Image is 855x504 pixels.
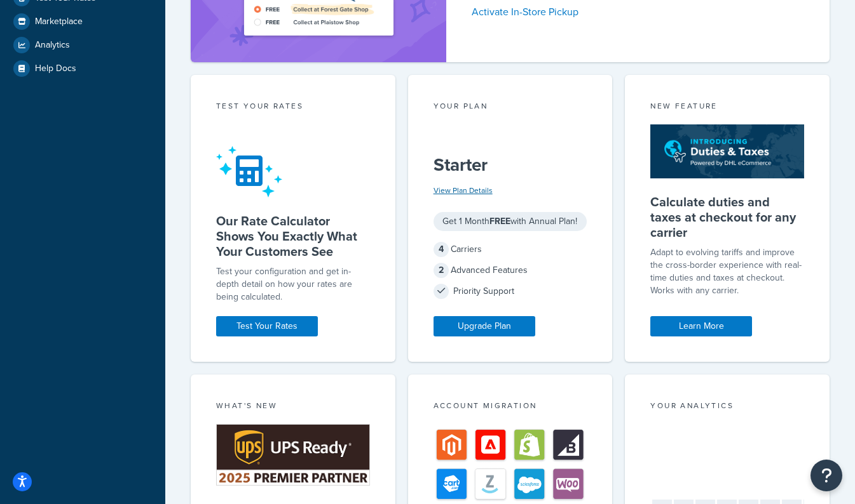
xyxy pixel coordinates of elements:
[489,215,510,228] strong: FREE
[434,185,493,196] a: View Plan Details
[650,100,804,115] div: New Feature
[434,316,535,336] a: Upgrade Plan
[35,40,70,51] span: Analytics
[434,212,587,231] div: Get 1 Month with Annual Plan!
[650,194,804,240] h5: Calculate duties and taxes at checkout for any carrier
[472,3,799,21] a: Activate In-Store Pickup
[216,265,370,303] div: Test your configuration and get in-depth detail on how your rates are being calculated.
[434,241,587,258] div: Carriers
[434,400,587,414] div: Account Migration
[434,263,449,278] span: 2
[650,400,804,414] div: Your Analytics
[434,242,449,257] span: 4
[216,100,370,115] div: Test your rates
[216,400,370,414] div: What's New
[216,316,318,336] a: Test Your Rates
[10,57,156,80] a: Help Docs
[434,282,587,300] div: Priority Support
[35,17,83,27] span: Marketplace
[434,262,587,279] div: Advanced Features
[811,460,842,491] button: Open Resource Center
[434,155,587,175] h5: Starter
[10,10,156,33] a: Marketplace
[650,246,804,297] p: Adapt to evolving tariffs and improve the cross-border experience with real-time duties and taxes...
[650,316,752,336] a: Learn More
[216,213,370,259] h5: Our Rate Calculator Shows You Exactly What Your Customers See
[10,34,156,56] a: Analytics
[434,100,587,115] div: Your Plan
[35,63,76,74] span: Help Docs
